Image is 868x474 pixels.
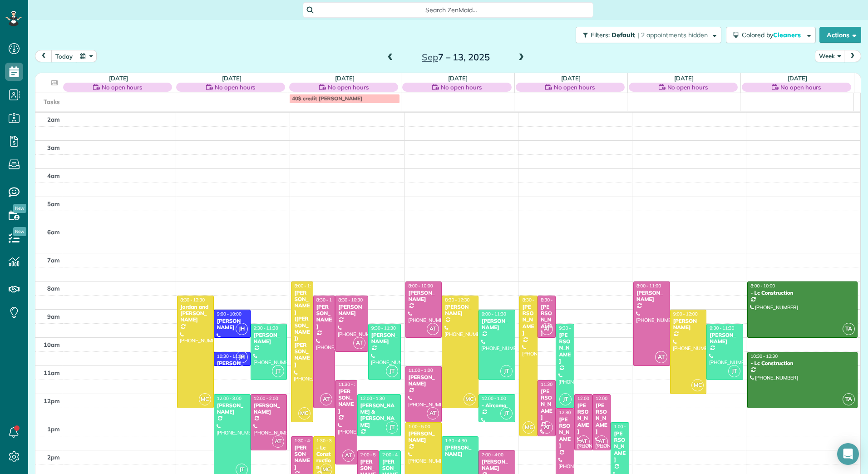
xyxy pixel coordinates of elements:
[353,337,365,349] span: AT
[596,395,620,401] span: 12:00 - 2:00
[750,353,778,359] span: 10:30 - 12:30
[236,323,248,335] span: JH
[500,365,513,377] span: JT
[102,83,143,92] span: No open hours
[540,304,553,336] div: [PERSON_NAME]
[837,443,859,465] div: Open Intercom Messenger
[335,74,355,82] a: [DATE]
[815,50,845,62] button: Week
[819,27,861,43] button: Actions
[316,444,332,471] div: - Lc Construction
[540,388,553,421] div: [PERSON_NAME]
[51,50,77,62] button: today
[408,290,439,303] div: [PERSON_NAME]
[217,402,248,415] div: [PERSON_NAME]
[427,407,439,420] span: AT
[843,393,855,405] span: TA
[541,381,565,387] span: 11:30 - 1:30
[422,51,438,63] span: Sep
[482,452,503,458] span: 2:00 - 4:00
[636,283,661,289] span: 8:00 - 11:00
[445,297,469,303] span: 8:30 - 12:30
[13,204,26,213] span: New
[464,393,476,405] span: MC
[217,353,244,359] span: 10:30 - 11:00
[44,397,60,405] span: 12pm
[236,351,248,363] span: JH
[614,424,636,430] span: 1:00 - 4:00
[342,449,355,462] span: AT
[773,31,802,39] span: Cleaners
[217,395,242,401] span: 12:00 - 3:00
[554,83,595,92] span: No open hours
[576,27,721,43] button: Filters: Default | 2 appointments hidden
[47,313,60,320] span: 9am
[47,144,60,151] span: 3am
[44,369,60,376] span: 11am
[571,27,721,43] a: Filters: Default | 2 appointments hidden
[371,332,399,345] div: [PERSON_NAME]
[254,325,278,331] span: 9:30 - 11:30
[637,31,708,39] span: | 2 appointments hidden
[559,325,583,331] span: 9:30 - 12:30
[577,395,602,401] span: 12:00 - 2:00
[674,74,694,82] a: [DATE]
[215,83,256,92] span: No open hours
[595,402,608,435] div: [PERSON_NAME]
[558,416,571,449] div: [PERSON_NAME]
[591,31,610,39] span: Filters:
[667,83,708,92] span: No open hours
[482,395,506,401] span: 12:00 - 1:00
[338,381,363,387] span: 11:30 - 2:30
[35,50,52,62] button: prev
[294,283,316,289] span: 8:00 - 1:00
[47,172,60,179] span: 4am
[559,410,583,415] span: 12:30 - 3:30
[328,83,369,92] span: No open hours
[338,297,363,303] span: 8:30 - 10:30
[522,304,535,336] div: [PERSON_NAME]
[448,74,468,82] a: [DATE]
[541,323,553,335] span: AT
[561,74,581,82] a: [DATE]
[482,311,506,317] span: 9:00 - 11:30
[844,50,861,62] button: next
[109,74,128,82] a: [DATE]
[47,257,60,264] span: 7am
[710,325,734,331] span: 9:30 - 11:30
[316,297,341,303] span: 8:30 - 12:30
[742,31,804,39] span: Colored by
[655,351,667,363] span: AT
[788,74,807,82] a: [DATE]
[217,311,242,317] span: 9:00 - 10:00
[691,379,704,391] span: MC
[316,438,338,444] span: 1:30 - 3:00
[523,297,544,303] span: 8:30 - 1:30
[338,304,365,317] div: [PERSON_NAME]
[750,360,855,366] div: - Lc Construction
[444,444,476,458] div: [PERSON_NAME]
[253,332,285,345] div: [PERSON_NAME]
[294,444,310,471] div: [PERSON_NAME]
[481,459,513,472] div: [PERSON_NAME]
[408,430,439,444] div: [PERSON_NAME]
[500,407,513,420] span: JT
[481,402,513,409] div: - Aircomo
[199,393,211,405] span: MC
[47,116,60,123] span: 2am
[338,388,354,415] div: [PERSON_NAME]
[217,360,248,399] div: [PERSON_NAME] ([PERSON_NAME]) [PERSON_NAME]
[222,74,242,82] a: [DATE]
[541,297,565,303] span: 8:30 - 10:00
[750,290,855,296] div: - Lc Construction
[636,290,667,303] div: [PERSON_NAME]
[294,290,310,368] div: [PERSON_NAME] ([PERSON_NAME]) [PERSON_NAME]
[320,393,332,405] span: AT
[481,318,513,331] div: [PERSON_NAME]
[399,52,513,62] h2: 7 – 13, 2025
[47,228,60,236] span: 6am
[180,304,211,323] div: Jordan and [PERSON_NAME]
[294,438,316,444] span: 1:30 - 4:00
[316,304,332,330] div: [PERSON_NAME]
[750,283,775,289] span: 8:00 - 10:00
